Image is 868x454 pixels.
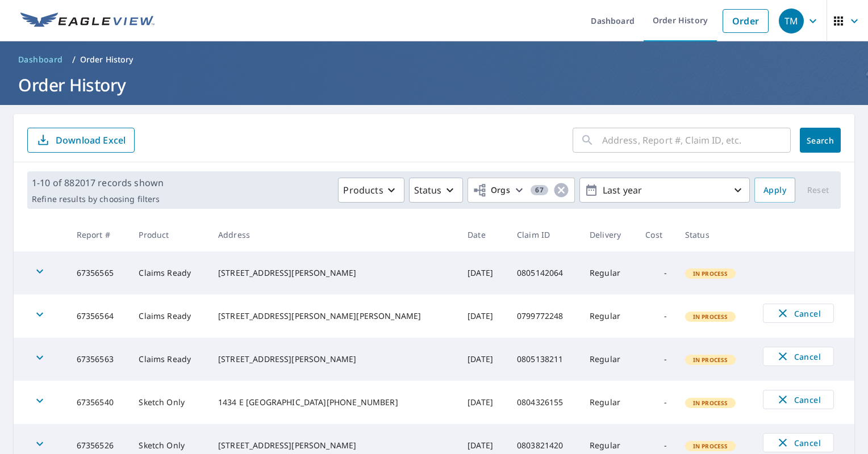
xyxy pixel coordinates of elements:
span: In Process [686,442,735,450]
td: 0804326155 [508,381,581,424]
td: - [636,338,675,381]
td: Sketch Only [130,381,209,424]
td: 67356540 [68,381,130,424]
button: Cancel [763,304,834,323]
td: Claims Ready [130,251,209,295]
button: Orgs67 [468,178,575,203]
td: Claims Ready [130,295,209,338]
td: [DATE] [458,295,508,338]
div: [STREET_ADDRESS][PERSON_NAME] [218,354,449,365]
th: Cost [636,218,675,251]
span: In Process [686,356,735,364]
button: Last year [579,178,750,203]
td: 67356563 [68,338,130,381]
button: Products [338,178,404,203]
th: Claim ID [508,218,581,251]
td: - [636,295,675,338]
td: Claims Ready [130,338,209,381]
td: [DATE] [458,381,508,424]
button: Cancel [763,347,834,366]
button: Cancel [763,433,834,452]
span: Cancel [775,306,822,320]
span: In Process [686,270,735,278]
span: Dashboard [18,54,63,65]
div: TM [779,9,804,33]
th: Status [676,218,754,251]
p: Last year [598,180,731,200]
td: 67356565 [68,251,130,295]
span: 67 [531,186,548,194]
button: Apply [754,178,795,203]
a: Dashboard [14,51,68,69]
input: Address, Report #, Claim ID, etc. [602,124,791,156]
button: Status [409,178,463,203]
div: 1434 E [GEOGRAPHIC_DATA][PHONE_NUMBER] [218,397,449,408]
td: 0799772248 [508,295,581,338]
span: In Process [686,313,735,321]
td: Regular [581,338,636,381]
td: - [636,381,675,424]
th: Delivery [581,218,636,251]
a: Order [723,9,769,33]
span: Search [809,135,832,146]
h1: Order History [14,73,854,96]
p: 1-10 of 882017 records shown [32,176,164,190]
td: Regular [581,251,636,295]
button: Search [800,128,841,153]
li: / [72,53,76,66]
td: Regular [581,381,636,424]
span: Cancel [775,393,822,406]
span: Apply [763,183,786,197]
th: Report # [68,218,130,251]
th: Address [209,218,458,251]
td: 0805142064 [508,251,581,295]
button: Cancel [763,390,834,409]
nav: breadcrumb [14,51,854,69]
span: Cancel [775,436,822,449]
th: Date [458,218,508,251]
span: Orgs [473,183,511,197]
td: [DATE] [458,338,508,381]
td: Regular [581,295,636,338]
p: Products [343,183,383,197]
span: In Process [686,399,735,407]
p: Status [414,183,442,197]
p: Refine results by choosing filters [32,194,164,204]
td: 0805138211 [508,338,581,381]
td: - [636,251,675,295]
div: [STREET_ADDRESS][PERSON_NAME][PERSON_NAME] [218,310,449,322]
div: [STREET_ADDRESS][PERSON_NAME] [218,440,449,451]
button: Download Excel [27,128,135,153]
div: [STREET_ADDRESS][PERSON_NAME] [218,267,449,279]
p: Order History [80,54,133,65]
img: EV Logo [20,12,155,30]
span: Cancel [775,350,822,363]
td: 67356564 [68,295,130,338]
th: Product [130,218,209,251]
td: [DATE] [458,251,508,295]
p: Download Excel [56,134,126,146]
